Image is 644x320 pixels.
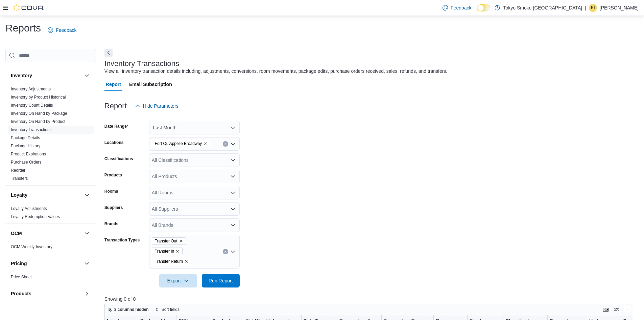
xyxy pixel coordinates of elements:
span: Package History [11,143,40,149]
button: Pricing [11,260,81,267]
h1: Reports [5,21,41,35]
span: Inventory On Hand by Package [11,111,67,116]
label: Products [104,172,122,178]
button: Products [11,290,81,297]
span: Transfers [11,176,28,181]
span: Loyalty Redemption Values [11,214,60,219]
div: Kristina Ivsic [589,4,597,12]
button: Open list of options [230,249,236,254]
button: Export [159,274,197,287]
span: Loyalty Adjustments [11,206,47,211]
span: Price Sheet [11,274,32,280]
button: Keyboard shortcuts [602,305,610,314]
button: Sort fields [152,305,182,314]
a: Purchase Orders [11,160,42,165]
label: Classifications [104,156,133,162]
span: Export [163,274,193,287]
button: Products [83,290,91,298]
p: | [585,4,586,12]
div: OCM [5,243,96,254]
a: OCM Weekly Inventory [11,244,52,249]
button: Pricing [83,259,91,268]
span: Package Details [11,135,40,141]
a: Inventory On Hand by Package [11,111,67,116]
span: Transfer Return [155,258,183,265]
h3: Inventory Transactions [104,60,179,68]
h3: Report [104,102,127,110]
label: Transaction Types [104,237,140,243]
span: Transfer In [152,248,183,255]
p: [PERSON_NAME] [600,4,639,12]
a: Package Details [11,135,40,140]
span: Product Expirations [11,151,46,157]
span: Transfer Out [155,238,177,244]
span: 3 columns hidden [114,307,149,312]
button: Remove Transfer In from selection in this group [175,249,180,253]
button: Inventory [83,71,91,80]
button: Loyalty [11,192,81,198]
button: OCM [11,230,81,237]
button: Inventory [11,72,81,79]
span: Inventory On Hand by Product [11,119,65,124]
button: Open list of options [230,222,236,228]
a: Inventory Transactions [11,127,52,132]
a: Loyalty Redemption Values [11,214,60,219]
button: Open list of options [230,206,236,212]
div: View all inventory transaction details including, adjustments, conversions, room movements, packa... [104,68,447,75]
a: Inventory Adjustments [11,87,51,91]
h3: Pricing [11,260,27,267]
button: Display options [613,305,621,314]
a: Reorder [11,168,25,173]
button: Open list of options [230,157,236,163]
div: Inventory [5,85,96,185]
span: Sort fields [162,307,180,312]
a: Inventory Count Details [11,103,53,108]
span: Run Report [209,277,233,284]
h3: Products [11,290,31,297]
button: Remove Transfer Return from selection in this group [184,259,188,263]
label: Brands [104,221,118,227]
button: Open list of options [230,190,236,195]
button: Loyalty [83,191,91,199]
span: Email Subscription [129,78,172,91]
span: Transfer Return [152,258,191,265]
label: Locations [104,140,124,145]
button: Last Month [149,121,240,134]
span: Inventory Adjustments [11,86,51,92]
span: OCM Weekly Inventory [11,244,52,250]
p: Showing 0 of 0 [104,296,639,302]
span: Transfer In [155,248,174,255]
label: Suppliers [104,205,123,210]
a: Package History [11,144,40,148]
button: OCM [83,229,91,237]
span: Feedback [56,27,76,34]
span: Fort Qu'Appelle Broadway [155,140,202,147]
button: Clear input [223,249,228,254]
h3: Loyalty [11,192,27,198]
a: Price Sheet [11,275,32,279]
button: Remove Transfer Out from selection in this group [179,239,183,243]
span: Hide Parameters [143,103,178,109]
button: 3 columns hidden [105,305,151,314]
a: Loyalty Adjustments [11,206,47,211]
h3: Inventory [11,72,32,79]
span: Feedback [451,4,471,11]
button: Open list of options [230,174,236,179]
span: Inventory by Product Historical [11,94,66,100]
a: Feedback [440,1,474,15]
h3: OCM [11,230,22,237]
span: KI [591,4,595,12]
button: Hide Parameters [132,99,181,113]
label: Rooms [104,189,118,194]
span: Purchase Orders [11,159,42,165]
button: Remove Fort Qu'Appelle Broadway from selection in this group [203,142,207,146]
a: Feedback [45,23,79,37]
a: Product Expirations [11,152,46,156]
span: Fort Qu'Appelle Broadway [152,140,211,147]
button: Run Report [202,274,240,287]
p: Tokyo Smoke [GEOGRAPHIC_DATA] [503,4,582,12]
div: Pricing [5,273,96,284]
a: Inventory On Hand by Product [11,119,65,124]
span: Dark Mode [477,12,477,12]
button: Next [104,49,113,57]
